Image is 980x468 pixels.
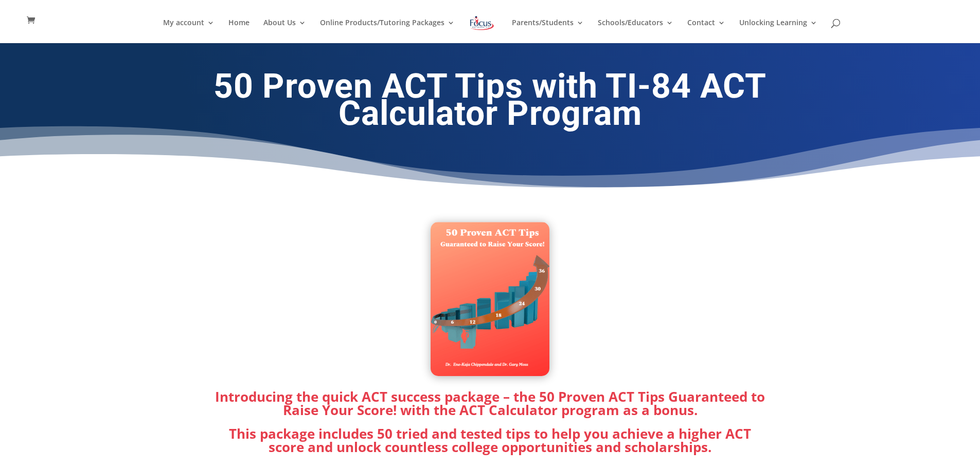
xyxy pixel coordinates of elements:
[212,73,768,133] h1: 50 Proven ACT Tips with TI-84 ACT Calculator Program
[215,387,765,419] span: Introducing the quick ACT success package – the 50 Proven ACT Tips Guaranteed to Raise Your Score...
[320,19,455,43] a: Online Products/Tutoring Packages
[687,19,725,43] a: Contact
[228,19,250,43] a: Home
[163,19,215,43] a: My account
[739,19,817,43] a: Unlocking Learning
[512,19,584,43] a: Parents/Students
[469,14,495,32] img: Focus on Learning
[431,222,549,376] img: 50 Proven ACT Tips
[598,19,673,43] a: Schools/Educators
[229,424,751,456] span: This package includes 50 tried and tested tips to help you achieve a higher ACT score and unlock ...
[263,19,306,43] a: About Us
